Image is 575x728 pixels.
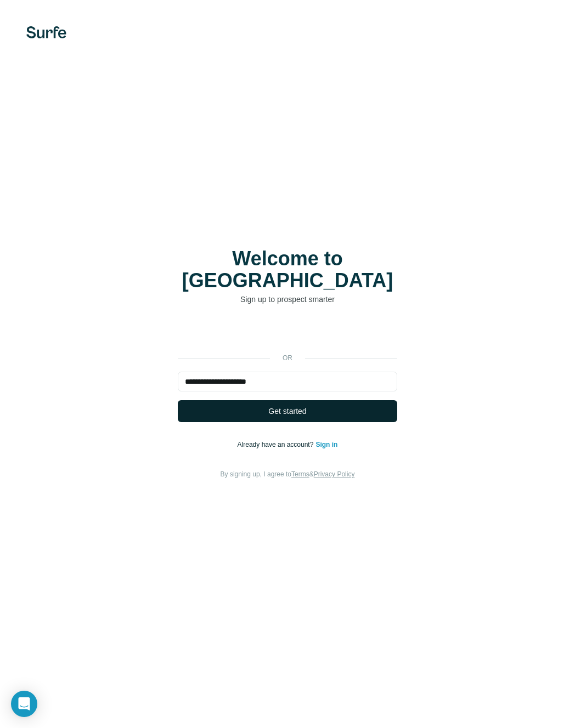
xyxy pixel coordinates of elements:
button: Get started [178,400,397,422]
a: Sign in [315,441,337,448]
span: By signing up, I agree to & [221,470,355,478]
div: Open Intercom Messenger [11,691,37,717]
p: or [270,353,305,363]
img: Surfe's logo [26,26,66,38]
span: Already have an account? [238,441,316,448]
h1: Welcome to [GEOGRAPHIC_DATA] [178,248,397,292]
p: Sign up to prospect smarter [178,294,397,305]
a: Privacy Policy [314,470,355,478]
iframe: Sign in with Google Button [172,321,403,345]
a: Terms [291,470,309,478]
span: Get started [268,406,306,417]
